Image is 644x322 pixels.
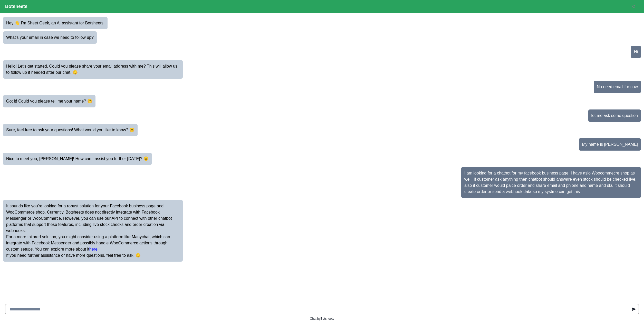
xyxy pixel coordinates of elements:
p: My name is [PERSON_NAME] [582,141,638,148]
p: Hi [634,49,638,55]
p: Botsheets [5,3,35,10]
p: Chat by [310,316,334,321]
p: Hello! Let's get started. Could you please share your email address with me? This will allow us t... [6,63,180,76]
p: It sounds like you're looking for a robust solution for your Facebook business page and WooCommer... [6,203,180,234]
p: If you need further assistance or have more questions, feel free to ask! 😊 [6,252,180,259]
p: For a more tailored solution, you might consider using a platform like Manychat, which can integr... [6,234,180,252]
a: Botsheets [320,317,334,320]
p: Nice to meet you, [PERSON_NAME]! How can I assist you further [DATE]? 😊 [6,156,149,162]
p: No need email for now [597,84,638,90]
a: here [89,247,98,251]
p: Got it! Could you please tell me your name? 😊 [6,98,92,104]
p: Hey 👋 I'm Sheet Geek, an AI assistant for Botsheets. [6,20,104,26]
p: I am looking for a chatbot for my facebook business page, I have aslo Woocommecre shop as well. I... [464,170,638,195]
p: What's your email in case we need to follow up? [6,34,94,41]
p: Sure, feel free to ask your questions! What would you like to know? 😊 [6,127,134,133]
button: Reset [629,1,639,12]
p: let me ask some question [591,113,638,119]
